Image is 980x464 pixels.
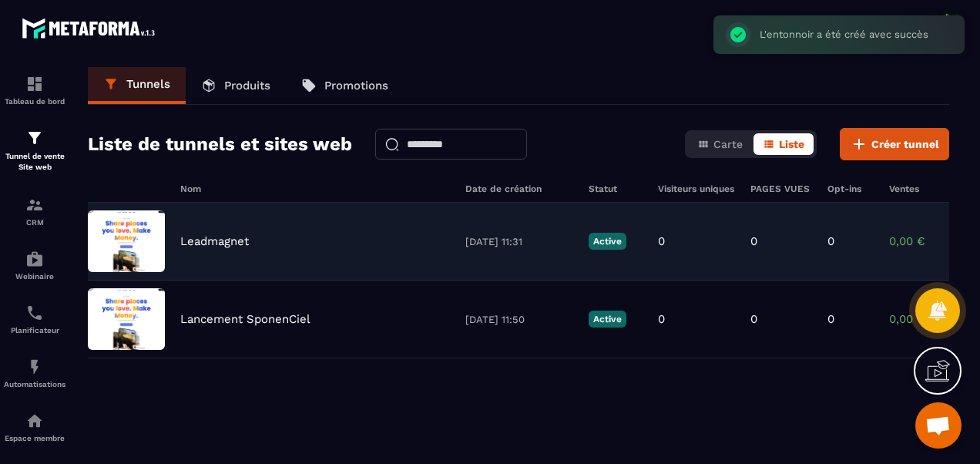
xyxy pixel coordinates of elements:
span: Carte [713,138,743,150]
p: Active [589,233,626,250]
img: automations [25,412,44,430]
img: formation [25,196,44,214]
h6: Opt-ins [827,183,874,194]
img: automations [25,358,44,376]
p: Tableau de bord [4,97,65,106]
p: Webinaire [4,272,65,281]
p: 0 [827,234,834,248]
p: 0 [827,312,834,326]
p: 0,00 € [889,234,966,248]
a: schedulerschedulerPlanificateur [4,292,65,346]
a: formationformationCRM [4,184,65,238]
p: CRM [4,218,65,227]
p: Espace membre [4,434,65,442]
p: 0,00 € [889,312,966,326]
img: scheduler [25,304,44,322]
a: automationsautomationsWebinaire [4,238,65,292]
p: Planificateur [4,326,65,335]
h6: Statut [589,183,643,194]
p: Tunnels [126,77,170,91]
span: Liste [779,138,804,150]
p: Produits [224,79,270,92]
a: automationsautomationsAutomatisations [4,346,65,400]
button: Carte [688,133,752,155]
a: Promotions [286,67,404,104]
p: 0 [658,312,665,326]
a: formationformationTableau de bord [4,63,65,117]
img: formation [25,129,44,147]
p: Promotions [324,79,388,92]
p: Leadmagnet [180,234,249,248]
p: [DATE] 11:31 [465,236,573,247]
p: Active [589,311,626,328]
p: [DATE] 11:50 [465,314,573,325]
h2: Liste de tunnels et sites web [88,129,352,160]
h6: Ventes [889,183,966,194]
a: automationsautomationsEspace membre [4,400,65,454]
p: 0 [750,234,757,248]
p: Lancement SponenCiel [180,312,310,326]
h6: Nom [180,183,450,194]
p: 0 [658,234,665,248]
h6: PAGES VUES [750,183,812,194]
a: Tunnels [88,67,186,104]
img: automations [25,250,44,268]
p: Automatisations [4,380,65,388]
img: image [88,210,165,272]
img: logo [22,14,160,42]
p: Tunnel de vente Site web [4,151,65,173]
div: Ouvrir le chat [915,402,962,449]
img: image [88,288,165,350]
h6: Visiteurs uniques [658,183,735,194]
a: Produits [186,67,286,104]
span: Créer tunnel [871,136,939,152]
button: Liste [753,133,814,155]
button: Créer tunnel [840,128,949,160]
a: formationformationTunnel de vente Site web [4,117,65,184]
h6: Date de création [465,183,573,194]
p: 0 [750,312,757,326]
img: formation [25,75,44,93]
